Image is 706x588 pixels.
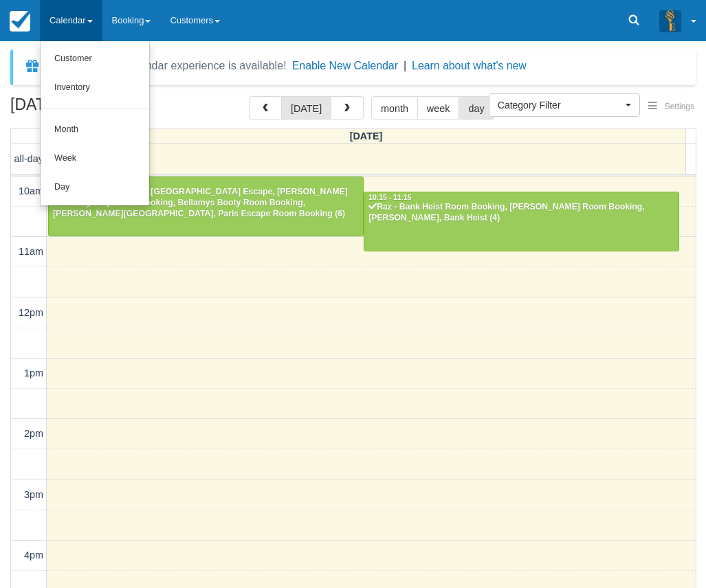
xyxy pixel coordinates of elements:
img: A3 [659,10,681,32]
a: Day [41,173,149,202]
span: 12pm [19,307,43,318]
span: [DATE] [350,131,383,142]
span: 11am [19,246,43,257]
span: 10:15 - 11:15 [368,194,411,201]
button: Category Filter [489,93,640,117]
span: 4pm [24,550,43,561]
a: Week [41,144,149,173]
a: 10:15 - 11:15Raz - Bank Heist Room Booking, [PERSON_NAME] Room Booking, [PERSON_NAME], Bank Heist... [364,192,679,252]
button: Enable New Calendar [292,59,398,73]
a: Month [41,115,149,144]
span: | [404,60,406,71]
span: 10am [19,185,43,196]
button: week [417,96,460,120]
span: 1pm [24,367,43,378]
span: 3pm [24,489,43,500]
img: checkfront-main-nav-mini-logo.png [10,11,30,32]
a: Customer [41,45,149,73]
ul: Calendar [40,41,150,206]
a: Inventory [41,73,149,102]
span: all-day [14,153,43,164]
button: month [371,96,418,120]
button: Settings [640,97,703,117]
a: 10:00 - 11:00Raz - Bellamys Booty, [GEOGRAPHIC_DATA] Escape, [PERSON_NAME] Street Mystery Room Bo... [48,177,364,237]
div: A new Booking Calendar experience is available! [46,58,287,74]
div: Raz - Bank Heist Room Booking, [PERSON_NAME] Room Booking, [PERSON_NAME], Bank Heist (4) [368,202,675,224]
button: day [459,96,494,120]
h2: [DATE] [10,96,184,122]
div: Raz - Bellamys Booty, [GEOGRAPHIC_DATA] Escape, [PERSON_NAME] Street Mystery Room Booking, Bellam... [52,187,360,220]
span: 2pm [24,428,43,439]
a: Learn about what's new [412,60,527,71]
button: [DATE] [281,96,331,120]
span: Settings [665,102,694,111]
span: Category Filter [498,98,622,112]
